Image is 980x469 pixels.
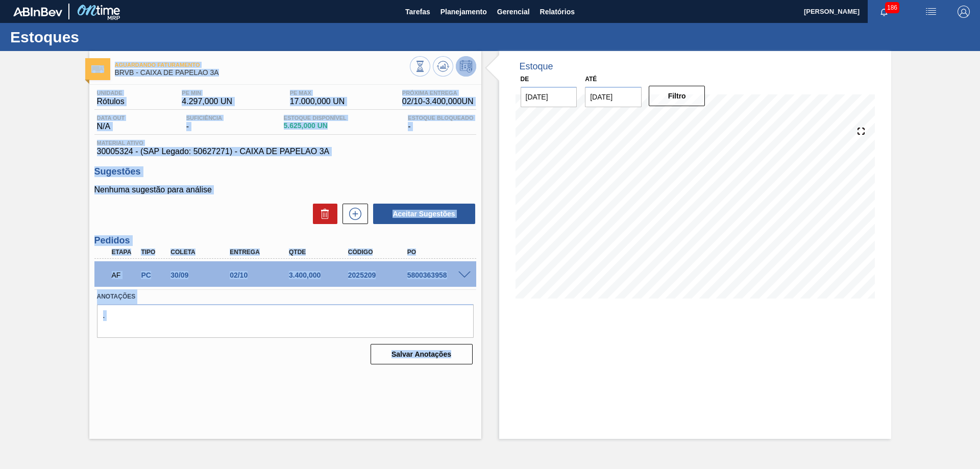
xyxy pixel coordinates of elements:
div: Aguardando Faturamento [109,264,140,286]
button: Notificações [868,5,900,19]
button: Desprogramar Estoque [456,56,476,77]
span: 5.625,000 UN [284,122,347,130]
span: Aguardando Faturamento [115,62,410,68]
button: Visão Geral dos Estoques [410,56,430,77]
div: Nova sugestão [337,204,368,224]
img: TNhmsLtSVTkK8tSr43FrP2fwEKptu5GPRR3wAAAABJRU5ErkJggg== [13,7,62,16]
input: dd/mm/yyyy [521,87,577,107]
span: Data out [97,115,125,121]
span: Rótulos [97,97,125,106]
img: Logout [958,6,970,18]
label: Até [585,76,597,83]
div: Qtde [286,249,353,256]
div: Tipo [138,249,169,256]
div: 3.400,000 [286,271,353,279]
textarea: . [97,304,474,338]
span: Relatórios [540,6,575,18]
span: Planejamento [440,6,487,18]
div: - [184,115,225,131]
div: 2025209 [346,271,412,279]
span: 186 [885,2,899,13]
span: Gerencial [497,6,530,18]
label: Anotações [97,289,474,304]
div: Estoque [520,61,553,72]
span: 4.297,000 UN [182,97,232,106]
label: De [521,76,529,83]
div: Código [346,249,412,256]
button: Salvar Anotações [371,344,473,364]
span: Material ativo [97,140,474,146]
div: - [405,115,476,131]
button: Filtro [649,86,705,106]
span: Estoque Bloqueado [408,115,473,121]
span: 30005324 - (SAP Legado: 50627271) - CAIXA DE PAPELAO 3A [97,147,474,156]
span: PE MAX [290,90,345,96]
span: Unidade [97,90,125,96]
div: Excluir Sugestões [308,204,337,224]
input: dd/mm/yyyy [585,87,642,107]
h1: Estoques [10,31,191,43]
h3: Sugestões [94,166,476,177]
p: Nenhuma sugestão para análise [94,185,476,194]
div: Coleta [168,249,234,256]
div: Etapa [109,249,140,256]
div: Entrega [227,249,293,256]
span: 02/10 - 3.400,000 UN [402,97,474,106]
div: 30/09/2025 [168,271,234,279]
span: 17.000,000 UN [290,97,345,106]
button: Aceitar Sugestões [373,204,475,224]
div: N/A [94,115,128,131]
span: Suficiência [186,115,222,121]
img: Ícone [91,65,104,73]
div: 02/10/2025 [227,271,293,279]
span: Próxima Entrega [402,90,474,96]
div: PO [405,249,471,256]
div: 5800363958 [405,271,471,279]
h3: Pedidos [94,235,476,246]
button: Atualizar Gráfico [433,56,453,77]
span: Tarefas [405,6,430,18]
div: Aceitar Sugestões [368,203,476,225]
div: Pedido de Compra [138,271,169,279]
span: Estoque Disponível [284,115,347,121]
p: AF [112,271,137,279]
span: PE MIN [182,90,232,96]
img: userActions [925,6,937,18]
span: BRVB - CAIXA DE PAPELAO 3A [115,69,410,77]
